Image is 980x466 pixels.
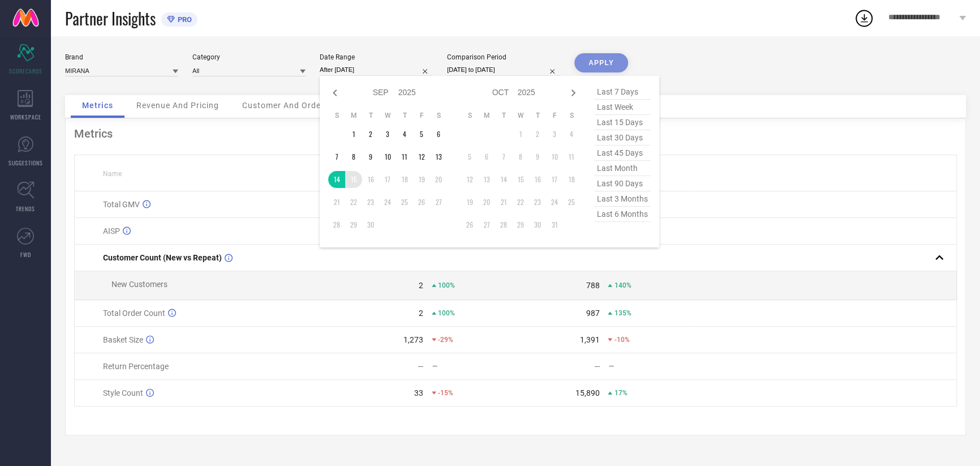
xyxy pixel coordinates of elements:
div: Category [192,53,306,61]
td: Thu Sep 18 2025 [396,171,413,188]
div: Previous month [328,86,342,100]
td: Sun Oct 26 2025 [461,216,478,233]
th: Tuesday [495,111,512,120]
td: Sun Oct 12 2025 [461,171,478,188]
td: Fri Sep 26 2025 [413,194,430,211]
td: Mon Sep 15 2025 [345,171,362,188]
td: Sun Oct 05 2025 [461,148,478,165]
td: Sun Sep 21 2025 [328,194,345,211]
td: Tue Oct 21 2025 [495,194,512,211]
td: Sun Sep 28 2025 [328,216,345,233]
div: 1,273 [403,335,423,344]
td: Fri Oct 17 2025 [546,171,563,188]
td: Wed Oct 01 2025 [512,126,529,143]
span: Return Percentage [103,362,169,371]
span: last 30 days [594,130,651,146]
span: 100% [438,309,455,317]
td: Sun Oct 19 2025 [461,194,478,211]
div: 2 [419,281,423,290]
th: Monday [478,111,495,120]
td: Sat Sep 27 2025 [430,194,447,211]
span: last 3 months [594,191,651,207]
span: Style Count [103,388,143,397]
td: Sat Sep 20 2025 [430,171,447,188]
td: Wed Sep 17 2025 [379,171,396,188]
span: -15% [438,389,453,397]
td: Sat Oct 04 2025 [563,126,580,143]
span: Basket Size [103,335,143,344]
td: Fri Oct 31 2025 [546,216,563,233]
div: — [418,362,424,371]
td: Thu Sep 11 2025 [396,148,413,165]
th: Thursday [396,111,413,120]
th: Friday [413,111,430,120]
div: 2 [419,309,423,318]
div: 788 [586,281,599,290]
td: Fri Sep 12 2025 [413,148,430,165]
td: Tue Sep 16 2025 [362,171,379,188]
td: Tue Sep 23 2025 [362,194,379,211]
span: -10% [614,336,629,344]
td: Tue Sep 30 2025 [362,216,379,233]
span: last 45 days [594,146,651,161]
span: 17% [614,389,627,397]
span: last week [594,100,651,115]
div: Comparison Period [447,53,560,61]
span: 100% [438,281,455,289]
input: Select comparison period [447,64,560,76]
td: Tue Oct 07 2025 [495,148,512,165]
td: Wed Oct 29 2025 [512,216,529,233]
td: Tue Sep 02 2025 [362,126,379,143]
td: Sat Oct 25 2025 [563,194,580,211]
span: Total Order Count [103,309,165,318]
div: — [432,362,515,370]
span: Partner Insights [65,7,156,30]
th: Saturday [430,111,447,120]
th: Wednesday [512,111,529,120]
td: Sat Oct 11 2025 [563,148,580,165]
span: Revenue And Pricing [136,101,219,110]
span: 135% [614,309,631,317]
td: Mon Sep 22 2025 [345,194,362,211]
div: Date Range [320,53,433,61]
td: Tue Oct 14 2025 [495,171,512,188]
td: Thu Sep 04 2025 [396,126,413,143]
td: Mon Oct 06 2025 [478,148,495,165]
th: Friday [546,111,563,120]
td: Tue Sep 09 2025 [362,148,379,165]
td: Sat Sep 06 2025 [430,126,447,143]
td: Thu Oct 16 2025 [529,171,546,188]
td: Fri Oct 03 2025 [546,126,563,143]
div: Open download list [854,8,874,28]
td: Fri Oct 24 2025 [546,194,563,211]
td: Thu Sep 25 2025 [396,194,413,211]
td: Sat Sep 13 2025 [430,148,447,165]
td: Wed Sep 10 2025 [379,148,396,165]
span: FWD [20,250,31,259]
span: TRENDS [16,204,35,213]
th: Tuesday [362,111,379,120]
td: Sun Sep 14 2025 [328,171,345,188]
td: Mon Sep 08 2025 [345,148,362,165]
td: Thu Oct 30 2025 [529,216,546,233]
th: Saturday [563,111,580,120]
td: Mon Oct 20 2025 [478,194,495,211]
span: SCORECARDS [9,67,42,75]
span: last 7 days [594,84,651,100]
td: Wed Oct 22 2025 [512,194,529,211]
td: Mon Sep 01 2025 [345,126,362,143]
span: last 15 days [594,115,651,130]
span: -29% [438,336,453,344]
th: Sunday [461,111,478,120]
td: Fri Sep 19 2025 [413,171,430,188]
span: 140% [614,281,631,289]
input: Select date range [320,64,433,76]
td: Wed Oct 15 2025 [512,171,529,188]
th: Wednesday [379,111,396,120]
td: Wed Oct 08 2025 [512,148,529,165]
td: Tue Oct 28 2025 [495,216,512,233]
td: Sun Sep 07 2025 [328,148,345,165]
div: 15,890 [575,388,599,397]
span: PRO [175,15,192,24]
span: last 90 days [594,176,651,191]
